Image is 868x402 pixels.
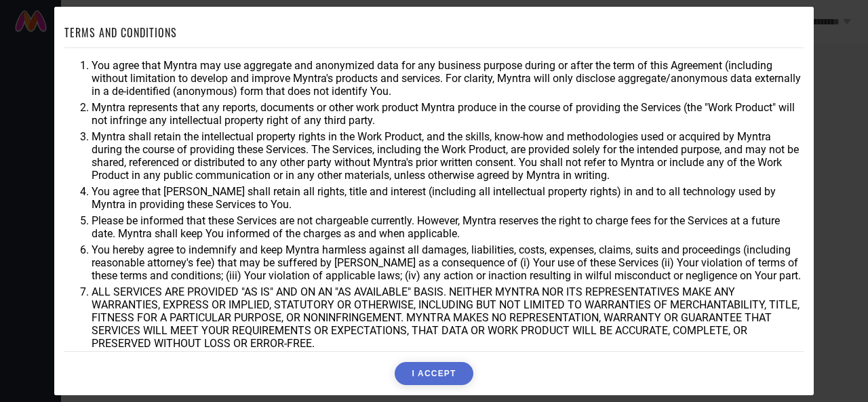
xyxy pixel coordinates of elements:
[92,214,804,240] li: Please be informed that these Services are not chargeable currently. However, Myntra reserves the...
[92,101,804,127] li: Myntra represents that any reports, documents or other work product Myntra produce in the course ...
[64,24,177,41] h1: TERMS AND CONDITIONS
[395,362,473,385] button: I ACCEPT
[92,285,804,350] li: ALL SERVICES ARE PROVIDED "AS IS" AND ON AN "AS AVAILABLE" BASIS. NEITHER MYNTRA NOR ITS REPRESEN...
[92,185,804,211] li: You agree that [PERSON_NAME] shall retain all rights, title and interest (including all intellect...
[92,59,804,98] li: You agree that Myntra may use aggregate and anonymized data for any business purpose during or af...
[92,243,804,282] li: You hereby agree to indemnify and keep Myntra harmless against all damages, liabilities, costs, e...
[92,130,804,182] li: Myntra shall retain the intellectual property rights in the Work Product, and the skills, know-ho...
